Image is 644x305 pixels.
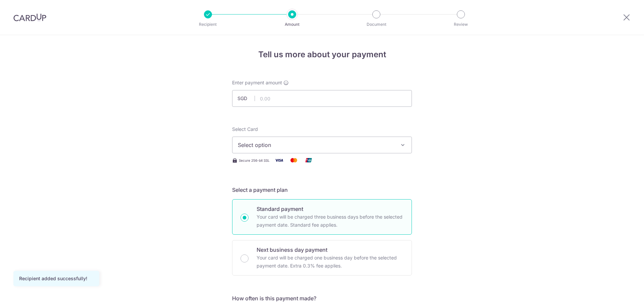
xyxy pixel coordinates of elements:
[232,186,412,194] h5: Select a payment plan
[232,90,412,107] input: 0.00
[267,21,317,28] p: Amount
[352,21,401,28] p: Document
[13,13,46,21] img: CardUp
[601,285,637,302] iframe: Opens a widget where you can find more information
[436,21,486,28] p: Review
[232,79,282,86] span: Enter payment amount
[232,126,258,132] span: translation missing: en.payables.payment_networks.credit_card.summary.labels.select_card
[238,141,394,149] span: Select option
[19,275,94,282] div: Recipient added successfully!
[237,95,255,102] span: SGD
[272,156,286,164] img: Visa
[183,21,233,28] p: Recipient
[239,158,270,163] span: Secure 256-bit SSL
[232,294,412,302] h5: How often is this payment made?
[232,49,412,61] h4: Tell us more about your payment
[257,246,404,254] p: Next business day payment
[257,205,404,213] p: Standard payment
[302,156,315,164] img: Union Pay
[257,254,404,270] p: Your card will be charged one business day before the selected payment date. Extra 0.3% fee applies.
[257,213,404,229] p: Your card will be charged three business days before the selected payment date. Standard fee appl...
[232,137,412,153] button: Select option
[287,156,301,164] img: Mastercard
